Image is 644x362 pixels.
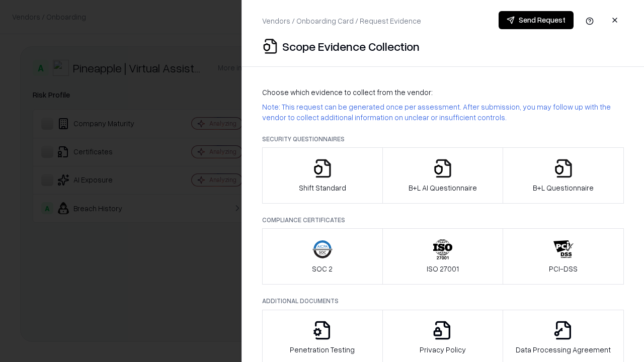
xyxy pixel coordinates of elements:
p: Penetration Testing [290,344,355,355]
button: B+L AI Questionnaire [382,147,504,204]
p: Note: This request can be generated once per assessment. After submission, you may follow up with... [262,102,624,123]
p: Choose which evidence to collect from the vendor: [262,87,624,98]
p: Shift Standard [299,183,346,193]
p: SOC 2 [312,263,333,274]
p: Additional Documents [262,297,624,305]
p: Data Processing Agreement [516,344,611,355]
p: Privacy Policy [420,344,466,355]
button: Send Request [499,11,574,29]
button: SOC 2 [262,228,383,285]
p: Compliance Certificates [262,216,624,224]
p: PCI-DSS [549,263,578,274]
p: Security Questionnaires [262,135,624,143]
p: ISO 27001 [427,263,459,274]
p: Vendors / Onboarding Card / Request Evidence [262,16,421,26]
p: B+L Questionnaire [533,183,594,193]
p: Scope Evidence Collection [282,38,420,54]
button: Shift Standard [262,147,383,204]
button: PCI-DSS [503,228,624,285]
button: B+L Questionnaire [503,147,624,204]
p: B+L AI Questionnaire [409,183,477,193]
button: ISO 27001 [382,228,504,285]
